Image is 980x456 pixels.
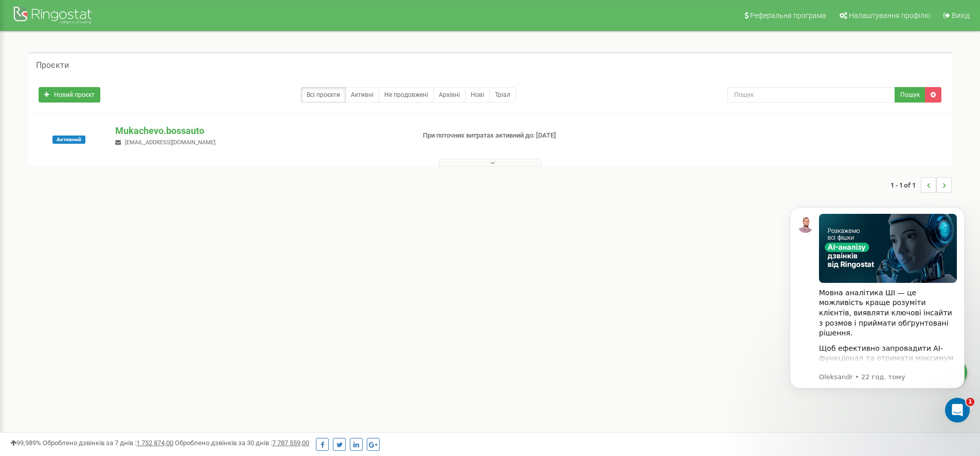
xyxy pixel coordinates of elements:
span: 99,989% [10,439,41,447]
a: Новий проєкт [39,87,100,103]
a: Тріал [489,87,516,103]
nav: ... [890,167,952,203]
span: Налаштування профілю [849,11,930,20]
a: Нові [465,87,490,103]
a: Всі проєкти [301,87,346,103]
u: 7 787 559,00 [272,439,309,447]
span: Вихід [952,11,970,20]
a: Активні [345,87,379,103]
span: 1 - 1 of 1 [890,177,921,193]
button: Пошук [895,87,925,103]
p: При поточних витратах активний до: [DATE] [423,131,637,141]
input: Пошук [727,87,895,103]
a: Архівні [433,87,466,103]
h5: Проєкти [36,61,69,70]
span: 1 [966,398,974,406]
span: [EMAIL_ADDRESS][DOMAIN_NAME] [125,139,216,146]
span: Оброблено дзвінків за 7 днів : [43,439,173,447]
p: Mukachevo.bossauto [115,124,406,138]
span: Активний [52,136,85,144]
span: Оброблено дзвінків за 30 днів : [175,439,309,447]
iframe: Intercom live chat [945,398,970,423]
u: 1 752 874,00 [136,439,173,447]
iframe: Intercom notifications повідомлення [774,192,980,428]
a: Не продовжені [379,87,434,103]
span: Реферальна програма [750,11,826,20]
